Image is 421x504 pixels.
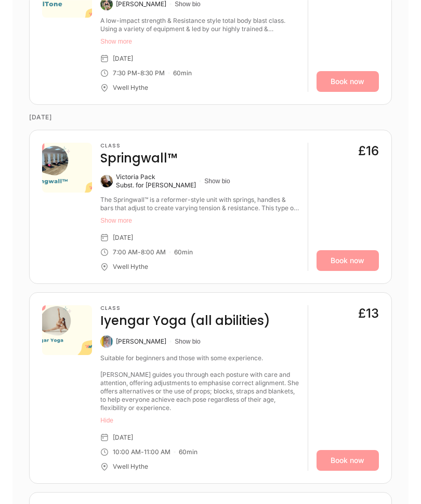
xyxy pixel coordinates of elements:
[113,84,148,92] div: Vwell Hythe
[116,181,196,189] div: Subst. for [PERSON_NAME]
[29,105,391,130] time: [DATE]
[100,416,299,425] button: Hide
[100,175,113,187] img: Victoria Pack
[113,263,148,271] div: Vwell Hythe
[179,448,198,456] div: 60 min
[173,69,192,77] div: 60 min
[100,335,113,348] img: Jenny Box
[100,216,299,225] button: Show more
[140,69,165,77] div: 8:30 PM
[100,143,177,149] h3: Class
[100,354,299,412] div: Suitable for beginners and those with some experience. Jenny guides you through each posture with...
[317,250,379,271] a: Book now
[144,448,170,456] div: 11:00 AM
[113,69,137,77] div: 7:30 PM
[100,196,299,212] div: The Springwall™ is a reformer-style unit with springs, handles & bars that adjust to create varyi...
[100,37,299,46] button: Show more
[174,248,193,256] div: 60 min
[113,433,133,442] div: [DATE]
[113,234,133,242] div: [DATE]
[113,55,133,63] div: [DATE]
[100,305,270,311] h3: Class
[116,337,166,346] div: [PERSON_NAME]
[42,305,92,355] img: 4fd01816-2ff6-4668-a87b-157af2ad87d8.png
[141,448,144,456] div: -
[175,337,200,346] button: Show bio
[358,305,379,322] div: £13
[141,248,166,256] div: 8:00 AM
[100,312,270,329] h4: Iyengar Yoga (all abilities)
[116,173,196,181] div: Victoria Pack
[113,448,141,456] div: 10:00 AM
[42,143,92,193] img: 5d9617d8-c062-43cb-9683-4a4abb156b5d.png
[204,177,230,185] button: Show bio
[317,450,379,471] a: Book now
[138,248,141,256] div: -
[137,69,140,77] div: -
[113,248,138,256] div: 7:00 AM
[100,150,177,167] h4: Springwall™
[317,71,379,92] a: Book now
[100,17,299,33] div: A low-impact strength & Resistance style total body blast class. Using a variety of equipment & l...
[358,143,379,159] div: £16
[113,462,148,471] div: Vwell Hythe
